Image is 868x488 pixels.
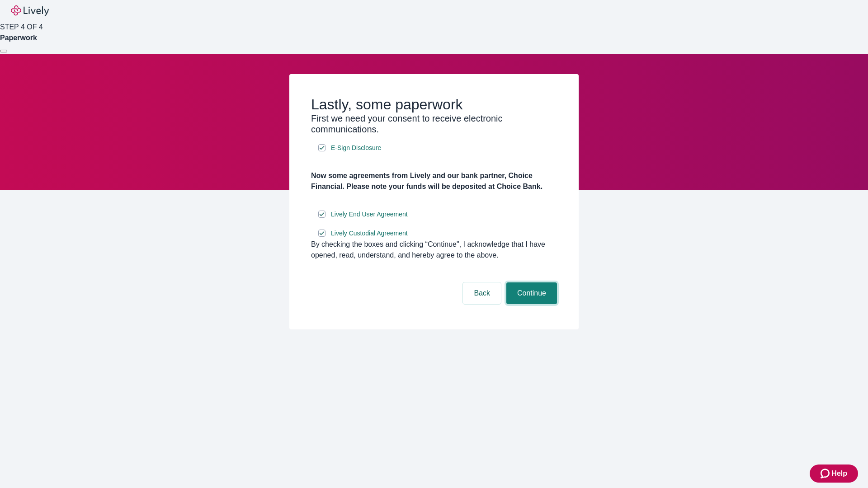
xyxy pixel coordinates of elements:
img: Lively [11,5,49,16]
svg: Zendesk support icon [821,468,831,479]
h4: Now some agreements from Lively and our bank partner, Choice Financial. Please note your funds wi... [311,170,557,192]
button: Continue [506,282,557,304]
button: Back [463,282,501,304]
h3: First we need your consent to receive electronic communications. [311,113,557,135]
a: e-sign disclosure document [329,209,410,220]
div: By checking the boxes and clicking “Continue", I acknowledge that I have opened, read, understand... [311,239,557,261]
span: Help [831,468,847,479]
a: e-sign disclosure document [329,228,410,239]
span: Lively Custodial Agreement [331,229,408,238]
span: E-Sign Disclosure [331,143,381,153]
button: Zendesk support iconHelp [810,465,858,483]
h2: Lastly, some paperwork [311,96,557,113]
a: e-sign disclosure document [329,142,383,154]
span: Lively End User Agreement [331,210,408,219]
